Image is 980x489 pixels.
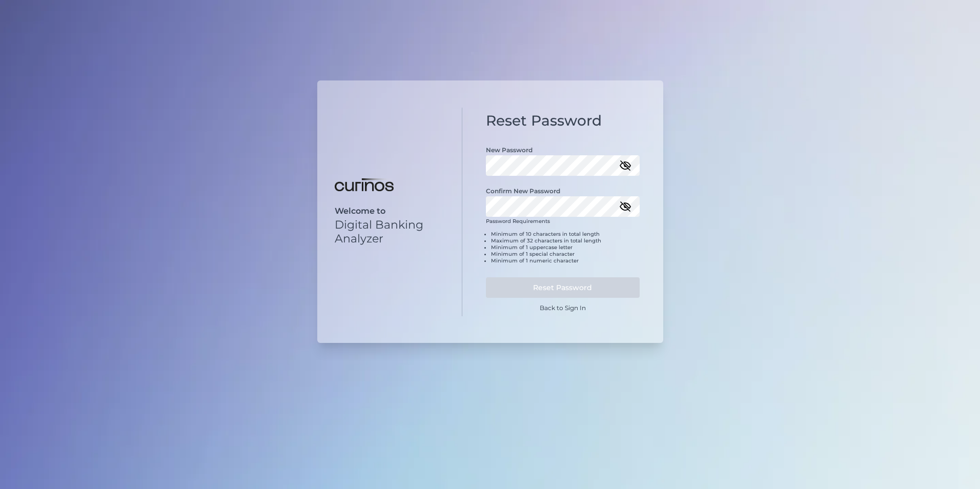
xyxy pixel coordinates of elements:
[540,304,586,312] a: Back to Sign In
[335,218,445,246] p: Digital Banking Analyzer
[486,218,640,272] div: Password Requirements
[335,178,394,192] img: Digital Banking Analyzer
[491,257,640,264] li: Minimum of 1 numeric character
[491,251,640,257] li: Minimum of 1 special character
[486,112,640,130] h1: Reset Password
[486,187,560,195] label: Confirm New Password
[486,277,640,298] button: Reset Password
[491,231,640,237] li: Minimum of 10 characters in total length
[491,244,640,251] li: Minimum of 1 uppercase letter
[491,237,640,244] li: Maximum of 32 characters in total length
[335,206,445,216] p: Welcome to
[486,146,533,154] label: New Password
